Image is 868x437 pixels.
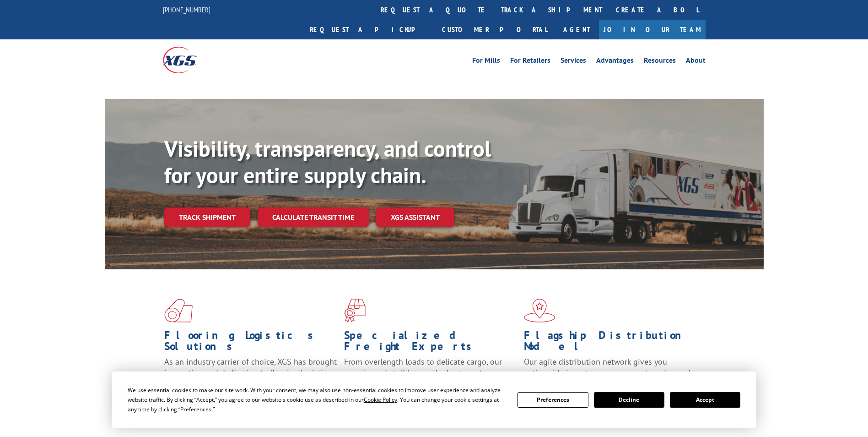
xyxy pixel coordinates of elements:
a: Agent [554,20,599,39]
img: xgs-icon-focused-on-flooring-red [344,299,366,322]
a: Advantages [596,57,634,67]
a: Services [561,57,586,67]
img: xgs-icon-flagship-distribution-model-red [524,299,555,322]
a: Track shipment [164,208,250,227]
h1: Specialized Freight Experts [344,330,517,356]
b: Visibility, transparency, and control for your entire supply chain. [164,134,491,189]
span: Our agile distribution network gives you nationwide inventory management on demand. [524,356,692,378]
a: XGS ASSISTANT [376,208,454,227]
button: Preferences [518,392,588,408]
a: For Retailers [510,57,550,67]
span: Preferences [180,405,211,413]
span: Cookie Policy [364,396,397,404]
a: Customer Portal [435,20,554,39]
a: About [686,57,706,67]
a: Request a pickup [303,20,435,39]
a: For Mills [472,57,500,67]
p: From overlength loads to delicate cargo, our experienced staff knows the best way to move your fr... [344,356,517,397]
button: Decline [594,392,664,408]
span: As an industry carrier of choice, XGS has brought innovation and dedication to flooring logistics... [164,356,337,389]
a: Calculate transit time [258,208,369,227]
button: Accept [670,392,740,408]
div: Cookie Consent Prompt [112,371,756,428]
a: Resources [644,57,676,67]
a: Join Our Team [599,20,706,39]
img: xgs-icon-total-supply-chain-intelligence-red [164,299,193,322]
h1: Flooring Logistics Solutions [164,330,337,356]
div: We use essential cookies to make our site work. With your consent, we may also use non-essential ... [128,385,507,414]
a: [PHONE_NUMBER] [163,5,210,14]
h1: Flagship Distribution Model [524,330,697,356]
